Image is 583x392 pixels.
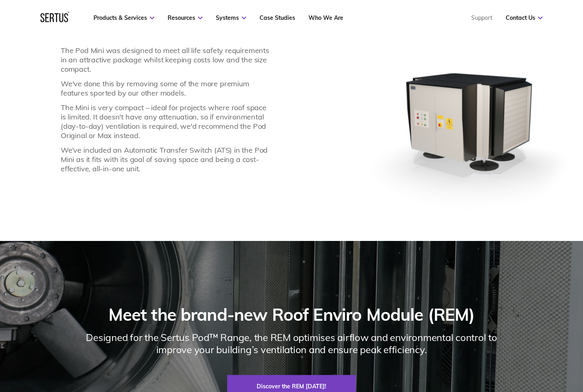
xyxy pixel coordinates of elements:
a: Products & Services [94,14,154,21]
div: Designed for the Sertus Pod™ Range, the REM optimises airflow and environmental control to improv... [70,331,513,356]
p: The Mini is very compact – ideal for projects where roof space is limited. It doesn't have any at... [61,103,270,140]
p: We've done this by removing some of the more premium features sported by our other models. [61,79,270,98]
a: Case Studies [260,14,295,21]
p: The Pod Mini was designed to meet all life safety requirements in an attractive package whilst ke... [61,46,270,74]
a: Who We Are [309,14,343,21]
a: Contact Us [506,14,543,21]
p: We’ve included an Automatic Transfer Switch (ATS) in the Pod Mini as it fits with its goal of sav... [61,145,270,173]
a: Systems [216,14,246,21]
iframe: Chat Widget [543,353,583,392]
a: Support [471,14,492,21]
div: Meet the brand-new Roof Enviro Module (REM) [109,304,475,326]
a: Resources [168,14,202,21]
